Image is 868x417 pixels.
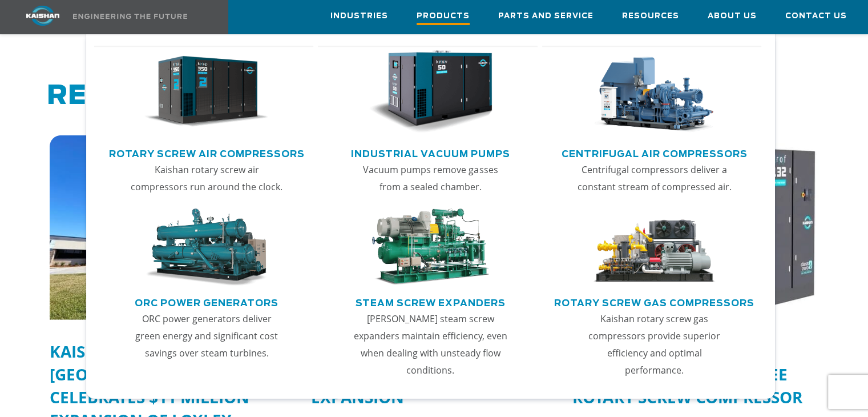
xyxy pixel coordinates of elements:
[353,161,507,195] p: Vacuum pumps remove gasses from a sealed chamber.
[135,293,278,310] a: ORC Power Generators
[498,10,594,23] span: Parts and Service
[578,310,732,379] p: Kaishan rotary screw gas compressors provide superior efficiency and optimal performance.
[417,10,470,25] span: Products
[130,161,284,195] p: Kaishan rotary screw air compressors run around the clock.
[369,50,492,134] img: thumb-Industrial-Vacuum-Pumps
[622,10,679,23] span: Resources
[417,1,470,34] a: Products
[50,135,296,320] img: Untitled-design-29.jpg
[785,1,847,31] a: Contact Us
[592,209,716,286] img: thumb-Rotary-Screw-Gas-Compressors
[109,144,305,161] a: Rotary Screw Air Compressors
[144,209,268,286] img: thumb-ORC-Power-Generators
[592,50,716,134] img: thumb-Centrifugal-Air-Compressors
[356,293,506,310] a: Steam Screw Expanders
[708,10,757,23] span: About Us
[498,1,594,31] a: Parts and Service
[47,81,826,113] h2: all about it
[578,161,732,195] p: Centrifugal compressors deliver a constant stream of compressed air.
[554,293,754,310] a: Rotary Screw Gas Compressors
[708,1,757,31] a: About Us
[369,209,492,286] img: thumb-Steam-Screw-Expanders
[47,83,129,109] span: Read
[622,1,679,31] a: Resources
[130,310,284,362] p: ORC power generators deliver green energy and significant cost savings over steam turbines.
[353,310,507,379] p: [PERSON_NAME] steam screw expanders maintain efficiency, even when dealing with unsteady flow con...
[330,10,388,23] span: Industries
[785,10,847,23] span: Contact Us
[351,144,510,161] a: Industrial Vacuum Pumps
[562,144,748,161] a: Centrifugal Air Compressors
[144,50,268,134] img: thumb-Rotary-Screw-Air-Compressors
[73,14,187,19] img: Engineering the future
[330,1,388,31] a: Industries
